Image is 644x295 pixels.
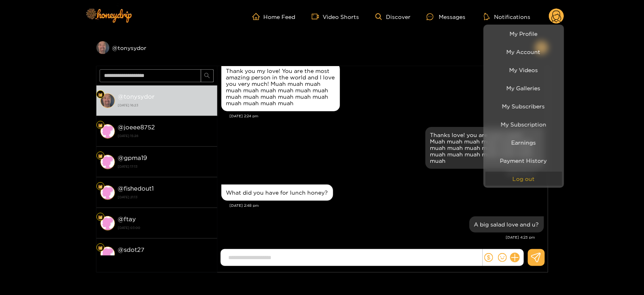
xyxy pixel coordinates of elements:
a: Earnings [486,135,562,150]
a: My Galleries [486,81,562,95]
a: My Subscribers [486,99,562,113]
a: My Account [486,45,562,59]
a: My Profile [486,27,562,41]
button: Log out [486,172,562,186]
a: Payment History [486,154,562,168]
a: My Subscription [486,117,562,131]
a: My Videos [486,63,562,77]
